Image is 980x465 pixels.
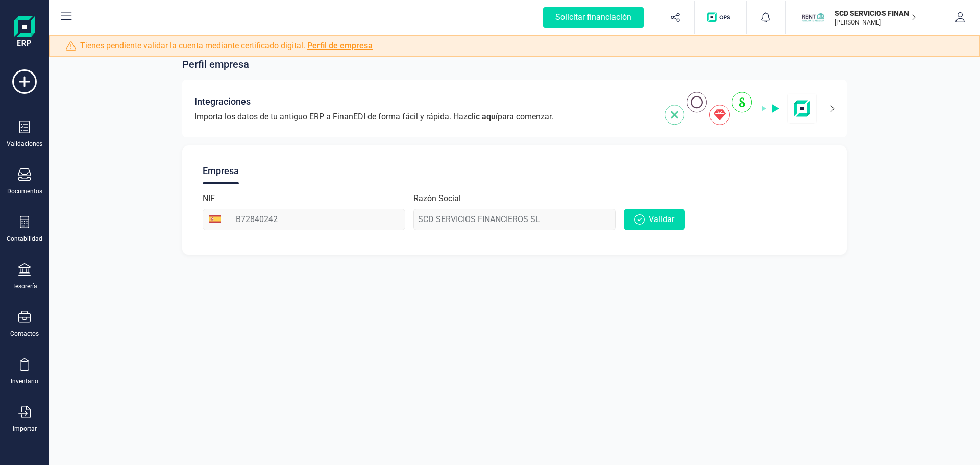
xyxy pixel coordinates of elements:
[7,140,42,148] div: Validaciones
[307,41,373,51] a: Perfil de empresa
[194,94,251,109] span: Integraciones
[707,12,734,22] img: Logo de OPS
[413,192,461,205] label: Razón Social
[624,209,685,230] button: Validar
[194,111,553,123] span: Importa los datos de tu antiguo ERP a FinanEDI de forma fácil y rápida. Haz para comenzar.
[802,6,824,29] img: SC
[13,425,37,433] div: Importar
[531,1,656,34] button: Solicitar financiación
[701,1,740,34] button: Logo de OPS
[798,1,928,34] button: SCSCD SERVICIOS FINANCIEROS SL[PERSON_NAME]
[7,235,42,243] div: Contabilidad
[12,282,37,290] div: Tesorería
[468,112,498,121] span: clic aquí
[11,377,38,385] div: Inventario
[7,187,42,195] div: Documentos
[665,92,817,125] img: integrations-img
[203,192,215,205] label: NIF
[649,213,674,226] span: Validar
[80,40,373,52] span: Tienes pendiente validar la cuenta mediante certificado digital.
[14,16,35,49] img: Logo Finanedi
[835,18,916,27] p: [PERSON_NAME]
[835,8,916,18] p: SCD SERVICIOS FINANCIEROS SL
[10,330,39,338] div: Contactos
[182,57,249,71] span: Perfil empresa
[543,7,644,28] div: Solicitar financiación
[203,158,239,184] div: Empresa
